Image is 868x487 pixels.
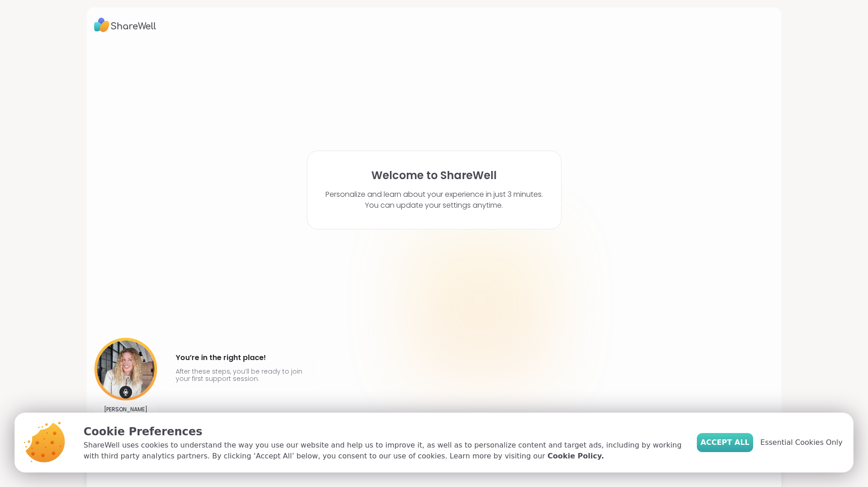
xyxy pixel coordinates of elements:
button: Accept All [697,433,753,452]
span: Accept All [700,437,750,448]
img: ShareWell Logo [94,15,156,35]
p: Cookie Preferences [84,424,682,440]
p: Personalize and learn about your experience in just 3 minutes. You can update your settings anytime. [325,189,543,211]
p: After these steps, you’ll be ready to join your first support session. [176,368,306,382]
span: Essential Cookies Only [760,437,843,448]
a: Cookie Policy. [547,451,604,462]
p: [PERSON_NAME] [104,406,148,413]
p: ShareWell uses cookies to understand the way you use our website and help us to improve it, as we... [84,440,682,462]
h1: Welcome to ShareWell [371,169,497,182]
img: User image [94,338,157,400]
img: mic icon [119,386,132,399]
h4: You’re in the right place! [176,351,306,365]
